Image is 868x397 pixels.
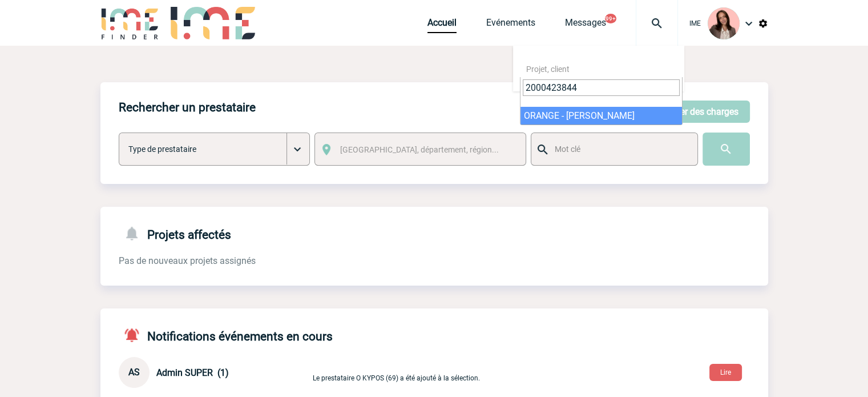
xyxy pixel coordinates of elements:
[119,225,231,242] h4: Projets affectés
[700,366,751,377] a: Lire
[709,364,742,381] button: Lire
[708,7,740,39] img: 94396-3.png
[119,357,310,388] div: Conversation privée : Client - Agence
[123,327,147,343] img: notifications-active-24-px-r.png
[119,327,333,343] h4: Notifications événements en cours
[119,366,581,377] a: AS Admin SUPER (1) Le prestataire O KYPOS (69) a été ajouté à la sélection.
[605,14,616,23] button: 99+
[689,19,701,27] span: IME
[123,225,147,242] img: notifications-24-px-g.png
[119,255,256,266] span: Pas de nouveaux projets assignés
[340,145,499,154] span: [GEOGRAPHIC_DATA], département, région...
[565,17,606,33] a: Messages
[119,101,256,114] h4: Rechercher un prestataire
[427,17,457,33] a: Accueil
[313,363,581,382] p: Le prestataire O KYPOS (69) a été ajouté à la sélection.
[526,65,570,74] span: Projet, client
[156,367,229,378] span: Admin SUPER (1)
[703,133,750,166] input: Submit
[486,17,535,33] a: Evénements
[552,142,687,157] input: Mot clé
[100,7,160,39] img: IME-Finder
[128,367,140,378] span: AS
[520,107,682,125] li: ORANGE - [PERSON_NAME]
